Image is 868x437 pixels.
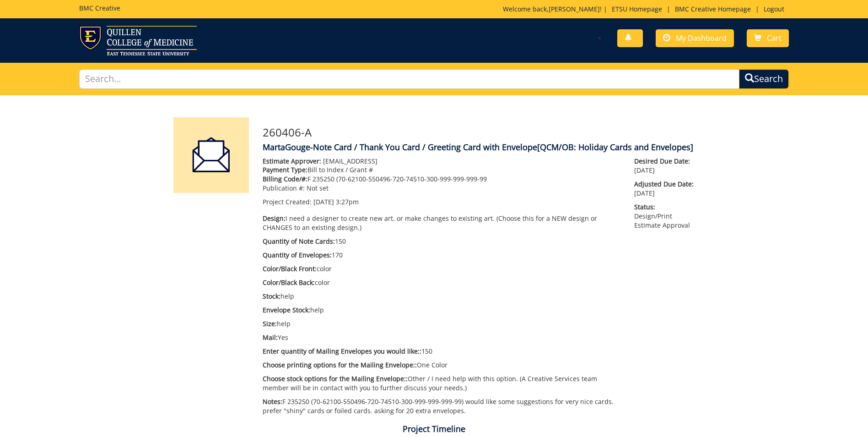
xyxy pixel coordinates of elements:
[263,292,621,301] p: help
[263,214,621,232] p: I need a designer to create new art, or make changes to existing art. (Choose this for a NEW desi...
[263,264,621,273] p: color
[263,278,621,287] p: color
[634,202,695,212] span: Status:
[263,251,621,260] p: 170
[263,165,307,174] span: Payment Type:
[263,237,621,246] p: 150
[263,347,621,356] p: 150
[634,157,695,166] span: Desired Due Date:
[263,374,621,393] p: Other / I need help with this option. (A Creative Services team member will be in contact with yo...
[263,333,278,342] span: Mail:
[263,197,312,206] span: Project Created:
[263,319,277,328] span: Size:
[549,5,600,13] a: [PERSON_NAME]
[634,202,695,230] p: Design/Print Estimate Approval
[767,33,782,43] span: Cart
[263,143,695,152] h4: MartaGouge-Note Card / Thank You Card / Greeting Card with Envelope
[263,184,305,192] span: Publication #:
[634,180,695,189] span: Adjusted Due Date:
[263,214,286,223] span: Design:
[676,33,727,43] span: My Dashboard
[263,306,621,315] p: help
[263,397,282,406] span: Notes:
[173,117,249,193] img: Product featured image
[263,333,621,342] p: Yes
[263,126,695,138] h3: 260406-A
[263,347,421,355] span: Enter quantity of Mailing Envelopes you would like::
[263,374,408,383] span: Choose stock options for the Mailing Envelope::
[263,397,621,415] p: F 235250 (70-62100-550496-720-74510-300-999-999-999-99) would like some suggestions for very nice...
[634,180,695,198] p: [DATE]
[656,29,734,47] a: My Dashboard
[670,5,755,13] a: BMC Creative Homepage
[263,157,321,165] span: Estimate Approver:
[167,425,702,434] h4: Project Timeline
[263,278,315,287] span: Color/Black Back:
[263,264,317,273] span: Color/Black Front:
[263,251,332,259] span: Quantity of Envelopes:
[263,306,310,314] span: Envelope Stock:
[747,29,789,47] a: Cart
[263,361,417,369] span: Choose printing options for the Mailing Envelope::
[263,175,621,184] p: F 235250 (70-62100-550496-720-74510-300-999-999-999-99
[537,142,693,153] span: [QCM/OB: Holiday Cards and Envelopes]
[263,292,280,300] span: Stock:
[607,5,667,13] a: ETSU Homepage
[263,237,335,246] span: Quantity of Note Cards:
[739,69,789,89] button: Search
[263,319,621,328] p: help
[79,5,120,11] h5: BMC Creative
[263,361,621,370] p: One Color
[263,175,307,183] span: Billing Code/#:
[79,69,739,89] input: Search...
[313,197,359,206] span: [DATE] 3:27pm
[634,157,695,175] p: [DATE]
[263,157,621,166] p: [EMAIL_ADDRESS]
[263,165,621,175] p: Bill to Index / Grant #
[79,26,197,55] img: ETSU logo
[503,5,789,14] p: Welcome back, ! | | |
[759,5,789,13] a: Logout
[307,184,329,192] span: Not set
